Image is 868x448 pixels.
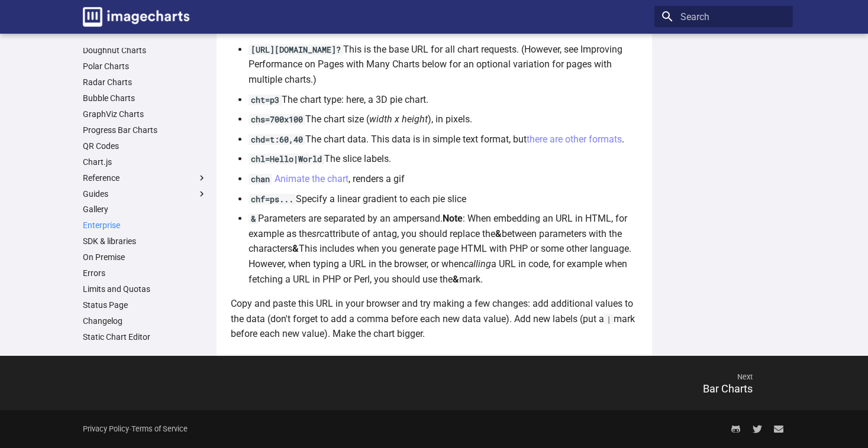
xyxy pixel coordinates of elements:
li: The chart size ( ), in pixels. [249,112,638,127]
img: logo [83,7,189,27]
a: Enterprise [83,220,207,231]
a: Status Page [83,300,207,310]
span: Next [434,363,764,391]
a: SDK & libraries [83,236,207,246]
strong: & [495,228,502,239]
em: calling [464,258,491,270]
em: src [312,228,324,239]
a: there are other formats [527,134,622,145]
code: & [249,213,258,224]
a: Progress Bar Charts [83,125,207,135]
a: Limits and Quotas [83,284,207,294]
label: Reference [83,173,207,183]
strong: Note [443,213,463,224]
code: chf=ps... [249,194,296,204]
a: GraphViz Charts [83,109,207,119]
li: Specify a linear gradient to each pie slice [249,191,638,207]
code: cht=p3 [249,95,282,105]
li: The slice labels. [249,151,638,167]
code: [URL][DOMAIN_NAME]? [249,44,343,55]
a: On Premise [83,252,207,262]
a: NextBar Charts [434,358,793,408]
em: width x height [369,113,428,125]
strong: & [292,243,299,254]
li: Parameters are separated by an ampersand. : When embedding an URL in HTML, for example as the att... [249,211,638,287]
a: Doughnut Charts [83,45,207,56]
div: - [83,418,188,440]
code: chan [249,174,272,184]
a: Radar Charts [83,77,207,87]
input: Search [654,6,793,27]
a: Changelog [83,316,207,326]
li: , renders a gif [249,171,638,187]
code: chl=Hello|World [249,154,324,164]
code: chd=t:60,40 [249,134,305,145]
a: Polar Charts [83,61,207,72]
p: Copy and paste this URL in your browser and try making a few changes: add additional values to th... [231,296,638,342]
span: Bar Charts [703,382,753,395]
li: The chart data. This data is in simple text format, but . [249,132,638,147]
a: Chart.js [83,157,207,167]
code: | [604,314,614,324]
code: chs=700x100 [249,114,305,125]
label: Guides [83,189,207,199]
li: This is the base URL for all chart requests. (However, see Improving Performance on Pages with Ma... [249,42,638,87]
li: The chart type: here, a 3D pie chart. [249,92,638,108]
a: Animate the chart [275,173,349,184]
strong: & [453,274,459,285]
a: Privacy Policy [83,424,129,433]
a: Gallery [83,204,207,215]
a: Errors [83,268,207,278]
a: Image-Charts documentation [78,2,194,31]
a: Static Chart Editor [83,332,207,342]
a: Bubble Charts [83,93,207,103]
a: Terms of Service [131,424,188,433]
a: QR Codes [83,141,207,151]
